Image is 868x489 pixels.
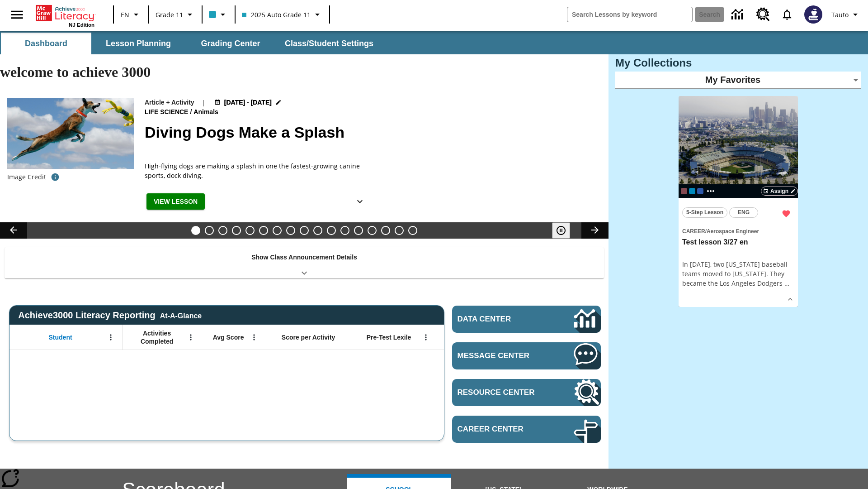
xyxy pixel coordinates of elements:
span: Achieve3000 Literacy Reporting [18,310,202,321]
button: Slide 1 Diving Dogs Make a Splash [191,226,200,235]
span: EN [121,10,129,19]
div: lesson details [679,96,798,307]
button: Slide 11 Mixed Practice: Citing Evidence [327,226,336,235]
button: Slide 4 Dirty Jobs Kids Had To Do [232,226,241,235]
button: Image credit: Gloria Anderson/Alamy Stock Photo [46,169,64,185]
span: Life Science [145,107,190,117]
p: Article + Activity [145,98,194,107]
div: Home [36,3,94,28]
h3: My Collections [615,57,861,69]
button: Pause [552,222,570,239]
span: Resource Center [458,388,547,397]
div: In [DATE], two [US_STATE] baseball teams moved to [US_STATE]. They became the Los Angeles Dodgers [682,259,794,288]
div: 205 Auto Grade 11 [689,188,695,194]
p: Show Class Announcement Details [251,253,357,262]
span: / [705,228,707,235]
button: Show Details [783,292,797,306]
span: Tauto [831,10,849,19]
button: Slide 3 Do You Want Fries With That? [218,226,227,235]
span: Pre-Test Lexile [367,333,411,341]
span: Topic: Career/Aerospace Engineer [682,226,794,236]
button: Slide 9 Fashion Forward in Ancient Rome [300,226,309,235]
button: Profile/Settings [828,6,864,23]
a: Data Center [726,2,751,27]
h3: Test lesson 3/27 en [682,238,794,247]
span: Score per Activity [282,333,335,341]
span: Assign [770,187,788,195]
span: / [190,108,192,115]
a: Resource Center, Will open in new tab [452,379,601,406]
span: Data Center [458,315,543,324]
span: Avg Score [213,333,244,341]
span: Aerospace Engineer [707,228,759,235]
button: Open Menu [184,331,198,344]
button: Slide 12 Pre-release lesson [340,226,349,235]
button: Slide 15 Hooray for Constitution Day! [381,226,390,235]
span: | [202,98,205,107]
span: Message Center [458,351,547,360]
button: Class: 2025 Auto Grade 11, Select your class [238,6,326,23]
button: Slide 17 The Constitution's Balancing Act [408,226,417,235]
a: Resource Center, Will open in new tab [751,2,775,27]
button: Grading Center [185,33,276,54]
span: NJ Edition [69,22,94,28]
a: Career Center [452,416,601,443]
span: ENG [738,208,750,217]
span: Animals [193,107,220,117]
button: Lesson carousel, Next [581,222,609,239]
button: Slide 7 Solar Power to the People [273,226,282,235]
p: Image Credit [7,173,46,182]
h2: Diving Dogs Make a Splash [145,121,598,144]
a: Message Center [452,342,601,369]
div: OL 2025 Auto Grade 12 [681,188,687,194]
button: Dashboard [1,33,91,54]
button: Slide 6 The Last Homesteaders [259,226,268,235]
a: Home [36,4,94,22]
button: Open side menu [4,1,30,28]
button: Slide 8 Attack of the Terrifying Tomatoes [286,226,295,235]
span: Career Center [458,425,547,434]
img: Avatar [804,5,822,24]
div: Show Class Announcement Details [5,247,604,278]
button: Show Details [351,193,369,210]
div: At-A-Glance [160,310,202,320]
button: Show more classes [705,186,716,197]
a: Notifications [775,3,799,26]
button: View Lesson [146,193,205,210]
button: Select a new avatar [799,3,828,26]
img: A dog is jumping high in the air in an attempt to grab a yellow toy with its mouth. [7,98,134,169]
button: Aug 18 - Aug 19 Choose Dates [212,98,284,107]
button: ENG [729,207,758,218]
button: Lesson Planning [93,33,184,54]
button: Slide 2 Taking Movies to the X-Dimension [205,226,214,235]
button: Slide 10 The Invasion of the Free CD [313,226,322,235]
span: Activities Completed [127,329,187,345]
div: My Favorites [615,72,861,89]
button: Slide 16 Point of View [395,226,404,235]
button: Open Menu [419,331,433,344]
div: High-flying dogs are making a splash in one the fastest-growing canine sports, dock diving. [145,161,371,180]
span: Student [49,333,72,341]
div: Pause [552,222,579,239]
button: Assign Choose Dates [761,187,798,196]
span: … [784,279,789,288]
button: Remove from Favorites [778,206,794,222]
button: Slide 13 Career Lesson [354,226,363,235]
div: OL 2025 Auto Grade 7 [697,188,703,194]
input: search field [567,7,692,22]
span: Grade 11 [156,10,183,19]
button: Language: EN, Select a language [117,6,146,23]
button: Grade: Grade 11, Select a grade [152,6,199,23]
button: Open Menu [247,331,261,344]
button: 5-Step Lesson [682,207,727,218]
span: [DATE] - [DATE] [224,98,272,107]
button: Slide 5 Cars of the Future? [245,226,255,235]
span: 5-Step Lesson [686,208,723,217]
span: Career [682,228,705,235]
a: Data Center [452,306,601,333]
button: Open Menu [104,331,118,344]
